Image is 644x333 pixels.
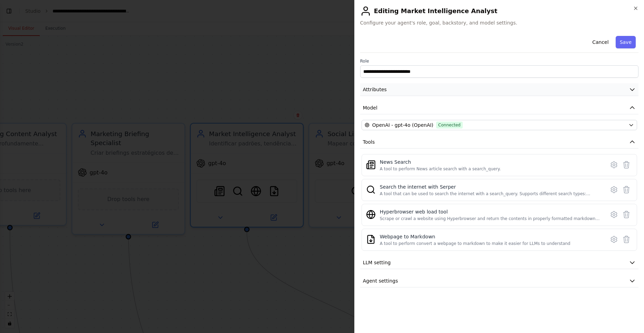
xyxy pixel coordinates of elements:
[380,241,570,246] div: A tool to perform convert a webpage to markdown to make it easier for LLMs to understand
[588,36,613,48] button: Cancel
[620,233,633,246] button: Delete tool
[363,277,398,284] span: Agent settings
[360,19,638,26] span: Configure your agent's role, goal, backstory, and model settings.
[620,159,633,171] button: Delete tool
[360,6,638,17] h2: Editing Market Intelligence Analyst
[366,235,376,244] img: SerplyWebpageToMarkdownTool
[380,183,601,190] div: Search the internet with Serper
[380,191,601,197] div: A tool that can be used to search the internet with a search_query. Supports different search typ...
[360,275,638,287] button: Agent settings
[608,233,620,246] button: Configure tool
[366,160,376,170] img: SerplyNewsSearchTool
[608,183,620,196] button: Configure tool
[363,259,391,266] span: LLM setting
[363,104,377,111] span: Model
[360,256,638,269] button: LLM setting
[380,159,501,165] div: News Search
[362,120,637,130] button: OpenAI - gpt-4o (OpenAI)Connected
[608,208,620,221] button: Configure tool
[363,139,375,145] span: Tools
[616,36,636,48] button: Save
[620,208,633,221] button: Delete tool
[360,58,638,64] label: Role
[436,122,463,129] span: Connected
[360,102,638,114] button: Model
[380,166,501,172] div: A tool to perform News article search with a search_query.
[380,208,601,215] div: Hyperbrowser web load tool
[372,122,433,129] span: OpenAI - gpt-4o (OpenAI)
[360,136,638,149] button: Tools
[366,185,376,194] img: SerperDevTool
[380,216,601,221] div: Scrape or crawl a website using Hyperbrowser and return the contents in properly formatted markdo...
[608,159,620,171] button: Configure tool
[366,210,376,219] img: HyperbrowserLoadTool
[620,183,633,196] button: Delete tool
[360,83,638,96] button: Attributes
[363,86,387,93] span: Attributes
[380,233,570,240] div: Webpage to Markdown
